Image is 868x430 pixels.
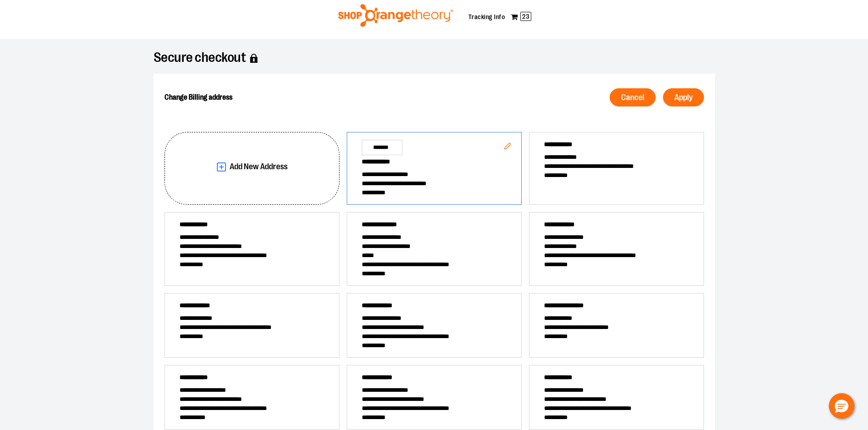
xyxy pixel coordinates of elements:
[164,85,421,110] h2: Change Billing address
[230,162,288,171] span: Add New Address
[497,135,519,159] button: Edit
[154,54,715,63] h1: Secure checkout
[621,93,644,102] span: Cancel
[520,12,531,21] span: 23
[829,393,854,419] button: Hello, have a question? Let’s chat.
[610,88,656,106] button: Cancel
[663,88,704,106] button: Apply
[164,132,339,205] button: Add New Address
[337,4,455,27] img: Shop Orangetheory
[468,13,505,20] a: Tracking Info
[674,93,693,102] span: Apply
